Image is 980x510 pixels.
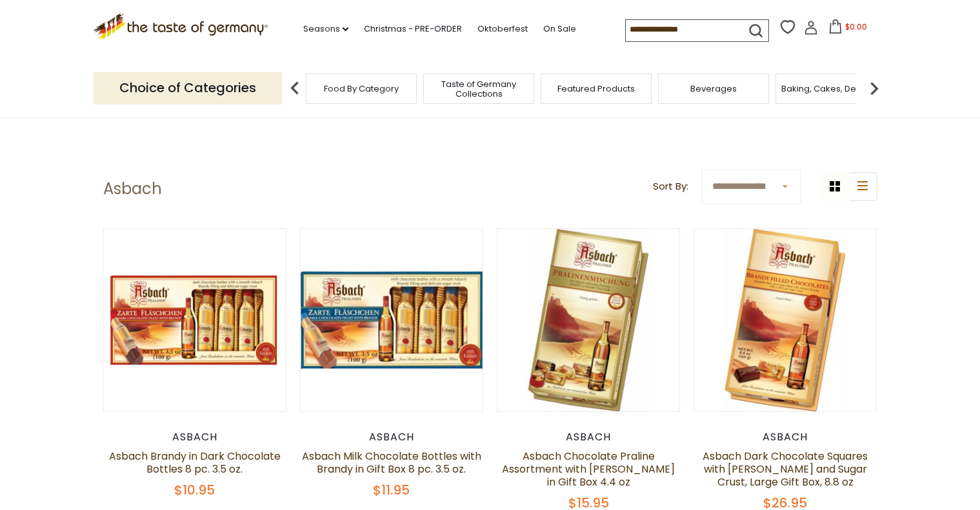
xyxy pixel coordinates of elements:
a: Christmas - PRE-ORDER [364,22,462,36]
a: Baking, Cakes, Desserts [781,84,881,93]
a: Asbach Milk Chocolate Bottles with Brandy in Gift Box 8 pc. 3.5 oz. [302,449,481,476]
div: Asbach [497,431,681,444]
a: On Sale [543,22,576,36]
a: Asbach Brandy in Dark Chocolate Bottles 8 pc. 3.5 oz. [109,449,281,476]
a: Asbach Chocolate Praline Assortment with [PERSON_NAME] in Gift Box 4.4 oz [502,449,675,489]
button: $0.00 [821,19,875,39]
a: Taste of Germany Collections [427,79,530,99]
a: Oktoberfest [477,22,528,36]
a: Beverages [690,84,737,93]
span: $0.00 [845,21,867,32]
div: Asbach [300,431,484,444]
a: Asbach Dark Chocolate Squares with [PERSON_NAME] and Sugar Crust, Large Gift Box, 8.8 oz [703,449,868,489]
div: Asbach [694,431,877,444]
a: Featured Products [557,84,635,93]
p: Choice of Categories [94,72,282,104]
span: $11.95 [373,481,410,499]
img: Asbach [694,229,877,411]
img: next arrow [861,75,887,101]
a: Seasons [303,22,348,36]
label: Sort By: [653,179,688,195]
img: Asbach [301,229,483,411]
div: Asbach [103,431,287,444]
img: previous arrow [282,75,308,101]
h1: Asbach [103,179,162,199]
a: Food By Category [324,84,399,93]
img: Asbach [104,229,286,411]
span: $10.95 [174,481,215,499]
img: Asbach [497,229,680,411]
